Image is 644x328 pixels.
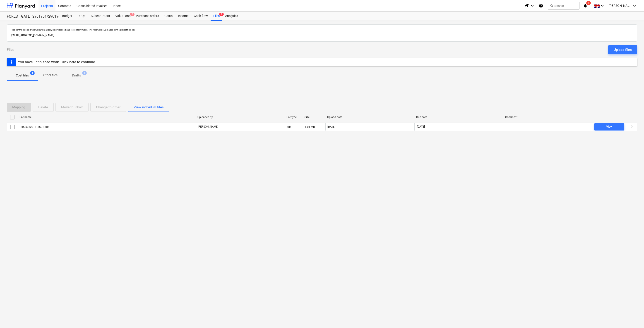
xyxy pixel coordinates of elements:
iframe: Chat Widget [621,306,644,328]
div: pdf [287,125,291,128]
div: Uploaded by [197,116,283,119]
a: Income [175,12,191,21]
p: Files sent to this address will automatically be processed and tested for viruses. The files will... [11,28,633,31]
span: [DATE] [416,125,425,129]
a: Analytics [222,12,241,21]
button: View individual files [128,103,169,112]
span: [PERSON_NAME] [609,4,631,7]
p: Cost files [16,73,29,78]
div: - [505,125,506,128]
i: keyboard_arrow_down [600,3,605,8]
span: 1 [219,13,224,16]
a: Cash flow [191,12,211,21]
div: File name [19,116,194,119]
p: [PERSON_NAME] [198,125,218,129]
div: Valuations [113,12,133,21]
button: View [594,123,624,131]
div: Comment [505,116,591,119]
span: Files [7,47,14,52]
p: Drafts [72,73,81,78]
button: Search [548,2,579,10]
a: Purchase orders [133,12,162,21]
i: Knowledge base [539,3,543,8]
a: Subcontracts [88,12,113,21]
a: RFQs [75,12,88,21]
i: format_size [524,3,530,8]
div: Upload date [327,116,413,119]
span: 1 [586,1,591,5]
div: File type [286,116,301,119]
div: View individual files [134,104,164,110]
a: Budget [59,12,75,21]
div: You have unfinished work. Click here to continue [18,60,95,64]
span: 6 [130,13,135,16]
div: Size [305,116,324,119]
div: Due date [416,116,502,119]
button: Upload files [608,45,637,54]
span: 1 [82,71,87,75]
p: [EMAIL_ADDRESS][DOMAIN_NAME] [11,33,633,38]
div: Files [211,12,222,21]
div: Upload files [614,47,632,53]
i: keyboard_arrow_down [632,3,637,8]
span: search [550,4,553,7]
div: FOREST GATE_ 2901901/2901902/2901903 [7,14,54,19]
div: [DATE] [327,125,335,128]
div: 1.01 MB [305,125,315,128]
span: 1 [30,71,35,75]
p: Other files [43,73,58,78]
div: View [606,124,613,129]
div: 20250827_113631.pdf [20,125,49,128]
i: keyboard_arrow_down [530,3,535,8]
a: Costs [162,12,175,21]
i: notifications [583,3,588,8]
a: Valuations6 [113,12,133,21]
a: Files1 [211,12,222,21]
